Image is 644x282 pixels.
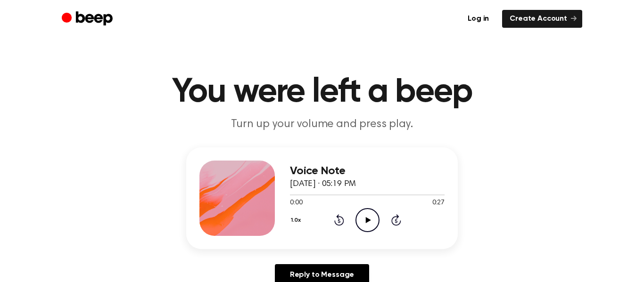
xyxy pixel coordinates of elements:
span: [DATE] · 05:19 PM [290,180,356,188]
h3: Voice Note [290,165,445,177]
a: Beep [62,10,115,28]
a: Create Account [502,10,582,28]
h1: You were left a beep [81,75,563,109]
span: 0:00 [290,198,302,208]
button: 1.0x [290,212,305,228]
p: Turn up your volume and press play. [141,117,503,132]
a: Log in [460,10,496,28]
span: 0:27 [432,198,445,208]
